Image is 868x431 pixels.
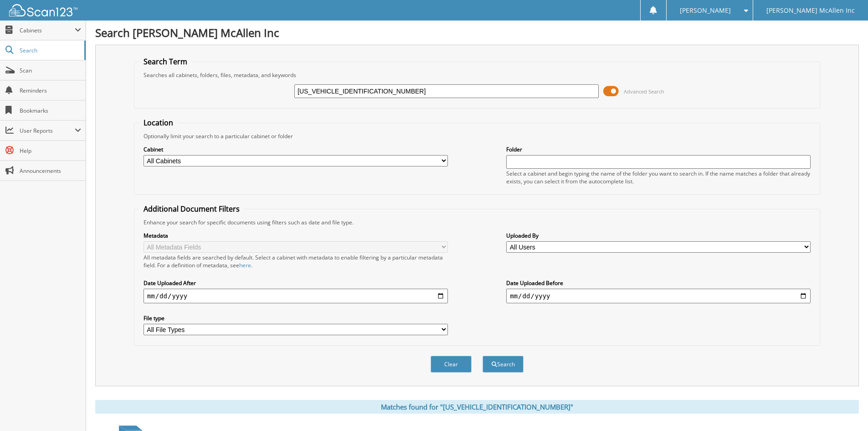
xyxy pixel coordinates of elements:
label: Cabinet [144,145,448,153]
label: Metadata [144,232,448,239]
span: Scan [20,67,81,74]
span: User Reports [20,127,75,135]
span: Advanced Search [624,88,664,95]
div: Matches found for "[US_VEHICLE_IDENTIFICATION_NUMBER]" [95,400,859,414]
span: Bookmarks [20,107,81,114]
span: [PERSON_NAME] [680,8,731,13]
legend: Search Term [139,57,192,67]
div: Select a cabinet and begin typing the name of the folder you want to search in. If the name match... [506,170,811,185]
button: Search [483,356,524,373]
span: Reminders [20,87,81,94]
span: Cabinets [20,26,75,34]
legend: Additional Document Filters [139,204,244,214]
label: Date Uploaded After [144,279,448,287]
h1: Search [PERSON_NAME] McAllen Inc [95,25,859,40]
div: Enhance your search for specific documents using filters such as date and file type. [139,218,815,226]
label: Folder [506,145,811,153]
legend: Location [139,118,178,128]
a: here [239,261,251,269]
div: Optionally limit your search to a particular cabinet or folder [139,132,815,140]
span: Announcements [20,167,81,175]
label: File type [144,314,448,322]
label: Date Uploaded Before [506,279,811,287]
img: scan123-logo-white.svg [9,4,77,16]
span: [PERSON_NAME] McAllen Inc [766,8,855,13]
label: Uploaded By [506,232,811,239]
div: Searches all cabinets, folders, files, metadata, and keywords [139,71,815,79]
input: start [144,289,448,303]
span: Search [20,47,80,54]
input: end [506,289,811,303]
button: Clear [431,356,472,373]
div: All metadata fields are searched by default. Select a cabinet with metadata to enable filtering b... [144,254,448,269]
span: Help [20,147,81,155]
